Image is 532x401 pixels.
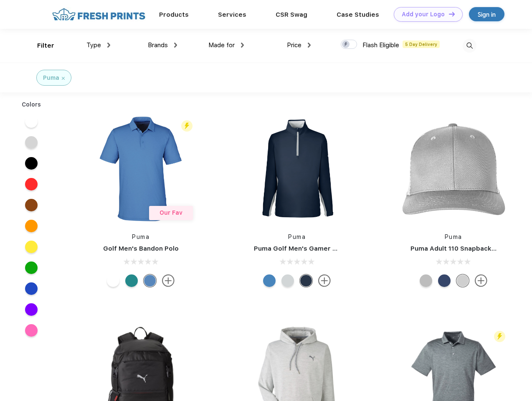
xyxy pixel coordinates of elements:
a: Products [159,11,189,18]
div: Quarry Brt Whit [456,274,469,287]
div: Quarry with Brt Whit [420,274,432,287]
a: Puma Golf Men's Gamer Golf Quarter-Zip [254,245,386,252]
img: dropdown.png [107,43,110,48]
span: Price [287,41,301,49]
img: func=resize&h=266 [398,113,509,224]
div: High Rise [281,274,294,287]
div: Puma [43,74,59,82]
div: Green Lagoon [125,274,138,287]
div: Colors [15,100,48,109]
div: Filter [37,41,54,51]
div: Peacoat with Qut Shd [438,274,451,287]
img: dropdown.png [308,43,311,48]
a: Golf Men's Bandon Polo [103,245,179,252]
span: Brands [148,41,168,49]
span: 5 Day Delivery [403,41,440,48]
a: Sign in [469,7,504,21]
img: fo%20logo%202.webp [50,7,148,22]
img: more.svg [318,274,331,287]
span: Type [86,41,101,49]
img: flash_active_toggle.svg [181,120,193,132]
a: Puma [132,233,149,240]
div: Lake Blue [144,274,156,287]
span: Flash Eligible [362,41,399,49]
a: Puma [445,233,462,240]
a: Puma [288,233,306,240]
a: CSR Swag [276,11,307,18]
img: func=resize&h=266 [85,113,196,224]
img: DT [449,12,455,16]
img: more.svg [162,274,175,287]
div: Navy Blazer [300,274,312,287]
div: Add your Logo [402,11,445,18]
div: Bright White [107,274,119,287]
span: Our Fav [160,209,182,216]
img: desktop_search.svg [463,39,476,53]
img: dropdown.png [241,43,244,48]
img: filter_cancel.svg [62,77,65,80]
img: dropdown.png [174,43,177,48]
img: func=resize&h=266 [241,113,352,224]
img: flash_active_toggle.svg [494,331,505,342]
span: Made for [208,41,235,49]
a: Services [218,11,246,18]
div: Bright Cobalt [263,274,276,287]
img: more.svg [475,274,487,287]
div: Sign in [478,10,496,19]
